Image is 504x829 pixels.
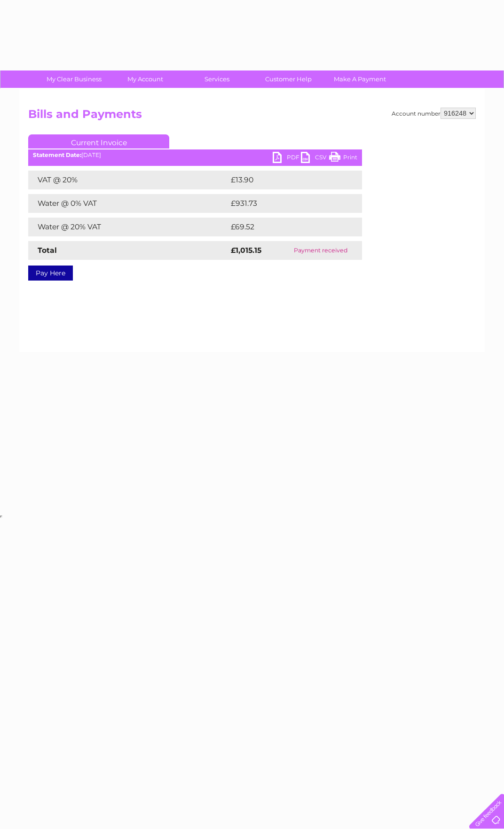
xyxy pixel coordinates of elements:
div: [DATE] [28,152,362,158]
a: My Account [107,70,184,88]
a: PDF [273,152,301,165]
td: VAT @ 20% [28,171,228,189]
a: Services [178,70,256,88]
strong: £1,015.15 [231,246,261,255]
td: Payment received [279,241,362,260]
strong: Total [38,246,57,255]
a: Customer Help [250,70,327,88]
a: Pay Here [28,266,73,281]
a: Make A Payment [321,70,399,88]
b: Statement Date: [33,151,81,158]
td: £13.90 [228,171,342,189]
a: CSV [301,152,329,165]
a: Print [329,152,357,165]
a: My Clear Business [35,70,113,88]
td: Water @ 0% VAT [28,194,228,213]
td: £69.52 [228,218,343,236]
div: Account number [392,108,476,119]
td: £931.73 [228,194,345,213]
td: Water @ 20% VAT [28,218,228,236]
h2: Bills and Payments [28,108,476,125]
a: Current Invoice [28,134,169,149]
